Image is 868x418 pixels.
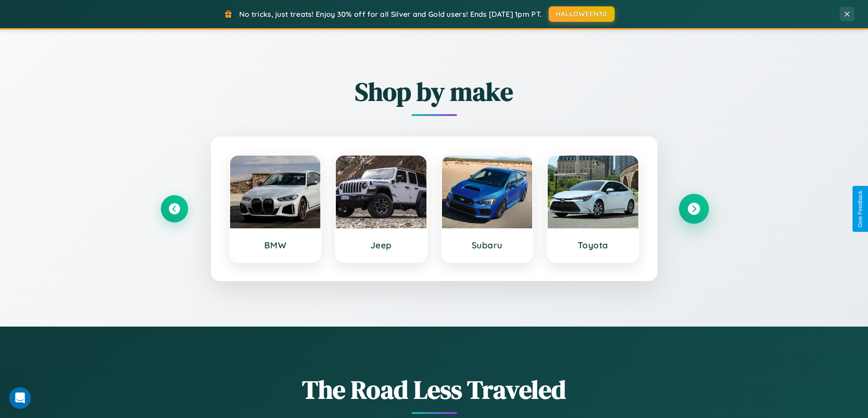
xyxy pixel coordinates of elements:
h3: Toyota [557,240,629,251]
span: No tricks, just treats! Enjoy 30% off for all Silver and Gold users! Ends [DATE] 1pm PT. [239,10,542,19]
h3: Subaru [451,240,524,251]
h3: Jeep [345,240,417,251]
h2: Shop by make [161,74,708,109]
div: Give Feedback [857,191,863,227]
button: HALLOWEEN30 [549,6,615,22]
h1: The Road Less Traveled [161,372,708,407]
iframe: Intercom live chat [9,387,31,409]
h3: BMW [239,240,312,251]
